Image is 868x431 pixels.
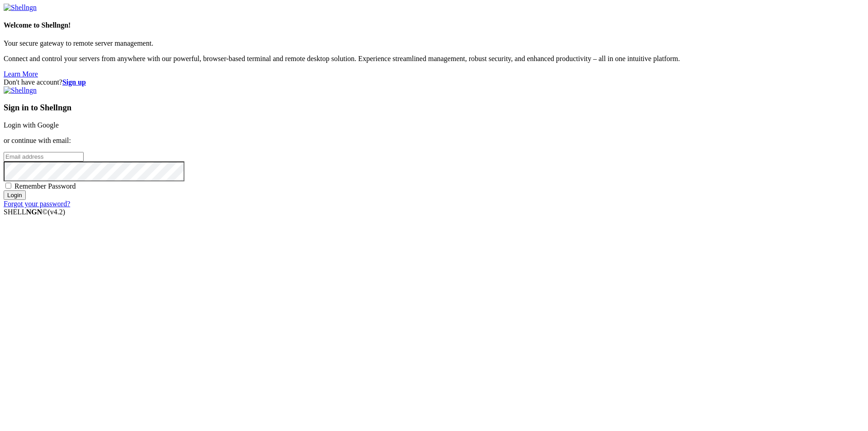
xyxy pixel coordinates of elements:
a: Forgot your password? [4,200,70,208]
b: NGN [26,208,42,216]
div: Don't have account? [4,78,864,86]
a: Sign up [62,78,86,86]
img: Shellngn [4,86,37,95]
h4: Welcome to Shellngn! [4,21,864,29]
p: or continue with email: [4,137,864,145]
h3: Sign in to Shellngn [4,103,864,113]
p: Your secure gateway to remote server management. [4,39,864,47]
input: Email address [4,152,84,161]
span: 4.2.0 [48,208,66,216]
a: Learn More [4,70,38,78]
span: SHELL © [4,208,65,216]
input: Remember Password [5,183,11,189]
input: Login [4,190,26,200]
img: Shellngn [4,4,37,12]
p: Connect and control your servers from anywhere with our powerful, browser-based terminal and remo... [4,55,864,63]
span: Remember Password [14,182,76,190]
a: Login with Google [4,121,59,129]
